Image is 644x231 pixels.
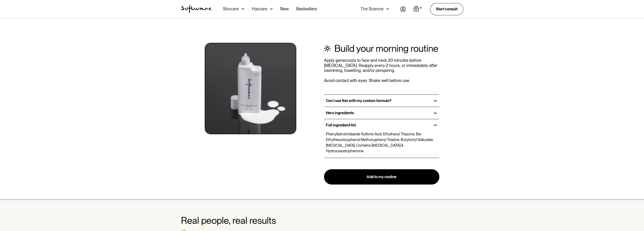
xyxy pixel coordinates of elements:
[181,5,212,13] a: home
[419,6,423,10] div: 0
[270,7,273,11] img: arrow down
[386,7,389,11] img: arrow down
[334,43,438,54] h2: Build your morning routine
[430,3,463,15] a: Start consult
[223,7,239,11] div: Skincare
[360,7,384,11] div: The Science
[326,98,392,103] h3: Can I use this with my custom formula?
[181,5,212,13] img: Software Logo
[326,111,354,115] h3: Hero ingredients
[324,58,440,83] p: Apply generously to face and neck 20 minutes before [MEDICAL_DATA]. Reapply every 2 hours, or imm...
[181,215,463,226] h2: Real people, real results
[326,123,356,127] h3: Full ingredient list
[326,131,438,154] p: Phenylbenzimidazole Sulfonic Acid, Ethylhexyl Triazone, Bis-Ethylhexyloxyphenol Methoxyphenyl Tri...
[413,6,423,12] a: Open empty cart
[242,7,244,11] img: arrow down
[252,7,267,11] div: Haircare
[324,169,440,185] a: Add to my routine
